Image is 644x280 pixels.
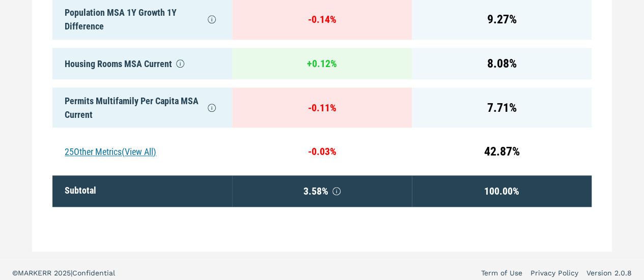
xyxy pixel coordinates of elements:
[412,136,592,167] div: 42.87 %
[232,48,412,79] div: + 0.12 %
[240,183,404,199] span: 3.58 %
[52,48,232,79] div: Housing Rooms MSA Current
[18,269,54,277] span: MARKERR
[52,87,232,128] div: Permits Multifamily Per Capita MSA Current
[530,268,578,278] a: Privacy Policy
[232,87,412,128] div: - 0.11 %
[586,268,632,278] a: Version 2.0.8
[54,269,72,277] span: 2025 |
[412,48,592,79] div: 8.08 %
[412,87,592,128] div: 7.71 %
[52,136,232,167] div: 25 Other Metrics (View All)
[52,175,232,207] div: Subtotal
[12,269,18,277] span: ©
[481,268,522,278] a: Term of Use
[72,269,115,277] span: Confidential
[412,175,592,207] div: 100.00 %
[232,136,412,167] div: - 0.03 %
